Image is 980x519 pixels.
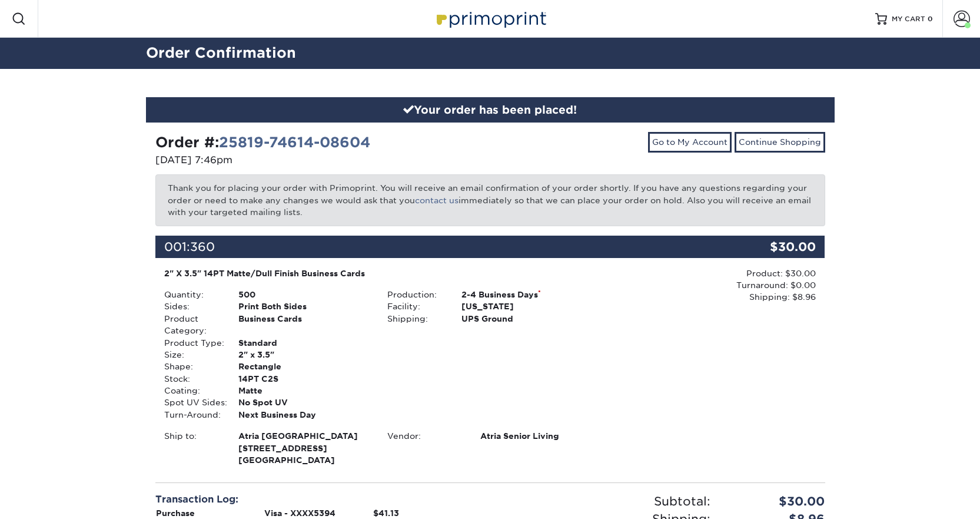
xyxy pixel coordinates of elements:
[453,289,602,300] div: 2-4 Business Days
[230,289,378,300] div: 500
[155,361,230,372] div: Shape:
[190,240,215,254] span: 360
[238,442,370,454] span: [STREET_ADDRESS]
[230,409,378,421] div: Next Business Day
[602,267,816,303] div: Product: $30.00 Turnaround: $0.00 Shipping: $8.96
[155,134,370,151] strong: Order #:
[230,373,378,385] div: 14PT C2S
[453,300,602,312] div: [US_STATE]
[928,15,933,23] span: 0
[156,508,195,518] strong: Purchase
[471,430,602,442] div: Atria Senior Living
[230,385,378,396] div: Matte
[155,385,230,396] div: Coating:
[155,337,230,349] div: Product Type:
[892,14,925,24] span: MY CART
[155,409,230,421] div: Turn-Around:
[719,492,834,510] div: $30.00
[164,267,593,279] div: 2" X 3.5" 14PT Matte/Dull Finish Business Cards
[155,236,713,258] div: 001:
[219,134,370,151] a: 25819-74614-08604
[230,396,378,408] div: No Spot UV
[155,153,481,167] p: [DATE] 7:46pm
[490,492,719,510] div: Subtotal:
[155,373,230,385] div: Stock:
[155,300,230,312] div: Sides:
[155,174,825,226] p: Thank you for placing your order with Primoprint. You will receive an email confirmation of your ...
[155,492,481,507] div: Transaction Log:
[137,42,843,64] h2: Order Confirmation
[230,300,378,312] div: Print Both Sides
[230,361,378,372] div: Rectangle
[155,396,230,408] div: Spot UV Sides:
[155,349,230,361] div: Size:
[378,313,453,325] div: Shipping:
[373,508,399,518] strong: $41.13
[238,430,370,442] span: Atria [GEOGRAPHIC_DATA]
[230,337,378,349] div: Standard
[713,236,825,258] div: $30.00
[648,132,732,152] a: Go to My Account
[378,289,453,300] div: Production:
[155,313,230,337] div: Product Category:
[264,508,335,518] strong: Visa - XXXX5394
[735,132,825,152] a: Continue Shopping
[146,97,835,123] div: Your order has been placed!
[155,289,230,300] div: Quantity:
[453,313,602,325] div: UPS Ground
[230,349,378,361] div: 2" x 3.5"
[238,430,370,465] strong: [GEOGRAPHIC_DATA]
[230,313,378,337] div: Business Cards
[378,430,471,442] div: Vendor:
[415,196,459,205] a: contact us
[431,6,549,31] img: Primoprint
[155,430,230,466] div: Ship to:
[378,300,453,312] div: Facility:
